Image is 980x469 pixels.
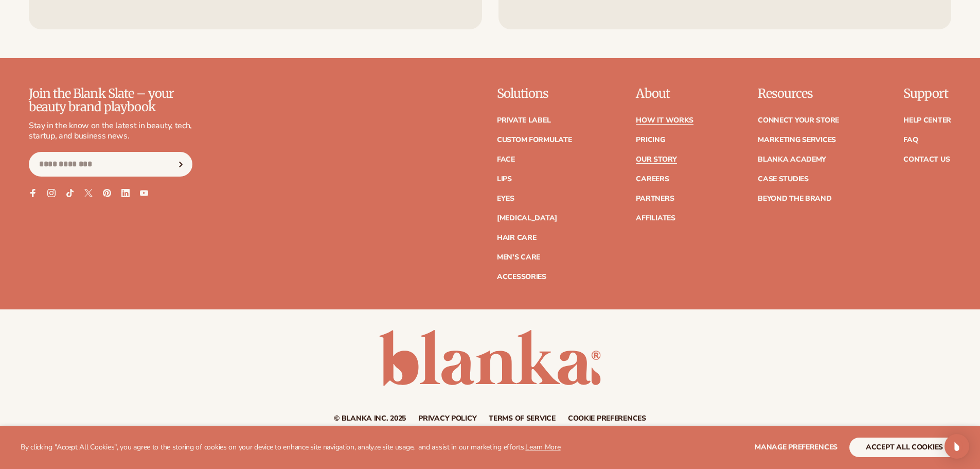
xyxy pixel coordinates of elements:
a: Eyes [497,195,514,202]
p: Join the Blank Slate – your beauty brand playbook [29,87,192,114]
button: Subscribe [169,152,192,177]
a: Case Studies [758,176,809,183]
p: Support [903,87,951,100]
a: How It Works [636,117,693,124]
a: Contact Us [903,156,950,163]
a: Partners [636,195,674,202]
a: Lips [497,176,512,183]
a: Affiliates [636,215,675,222]
a: Learn More [525,442,560,452]
a: Connect your store [758,117,839,124]
small: © Blanka Inc. 2025 [334,413,406,423]
p: By clicking "Accept All Cookies", you agree to the storing of cookies on your device to enhance s... [21,443,561,452]
a: Careers [636,176,669,183]
a: Cookie preferences [568,415,646,422]
p: About [636,87,693,100]
p: Resources [758,87,839,100]
a: [MEDICAL_DATA] [497,215,557,222]
a: Hair Care [497,234,536,241]
button: Manage preferences [755,438,838,457]
span: Manage preferences [755,442,838,452]
a: FAQ [903,136,918,144]
a: Help Center [903,117,951,124]
a: Blanka Academy [758,156,826,163]
a: Men's Care [497,254,540,261]
a: Beyond the brand [758,195,832,202]
a: Private label [497,117,550,124]
a: Face [497,156,515,163]
a: Accessories [497,273,546,281]
a: Marketing services [758,136,836,144]
a: Our Story [636,156,676,163]
a: Privacy policy [418,415,476,422]
button: accept all cookies [849,438,959,457]
a: Custom formulate [497,136,572,144]
div: Open Intercom Messenger [945,434,969,459]
p: Solutions [497,87,572,100]
a: Terms of service [489,415,556,422]
a: Pricing [636,136,665,144]
p: Stay in the know on the latest in beauty, tech, startup, and business news. [29,120,192,142]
